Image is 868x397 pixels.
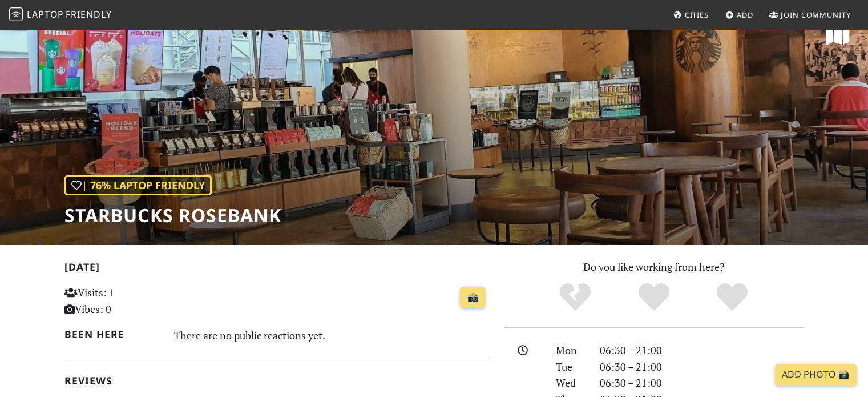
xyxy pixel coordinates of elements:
div: Definitely! [693,282,772,313]
a: Add [721,5,758,25]
a: Add Photo 📸 [775,364,857,386]
span: Add [737,10,753,20]
div: 06:30 – 21:00 [593,359,811,375]
div: Tue [549,359,592,375]
div: No [536,282,615,313]
a: Join Community [765,5,855,25]
div: Wed [549,375,592,391]
div: Yes [615,282,693,313]
span: Cities [685,10,709,20]
h1: Starbucks Rosebank [64,204,281,226]
a: 📸 [460,287,485,308]
span: Join Community [781,10,851,20]
span: Laptop [27,8,64,21]
h2: Reviews [64,375,490,387]
p: Do you like working from here? [504,259,804,275]
img: LaptopFriendly [9,7,23,21]
a: LaptopFriendly LaptopFriendly [9,5,112,25]
div: | 76% Laptop Friendly [64,175,212,195]
div: There are no public reactions yet. [174,326,490,344]
h2: [DATE] [64,261,490,278]
h2: Been here [64,328,161,340]
p: Visits: 1 Vibes: 0 [64,284,197,318]
a: Cities [669,5,713,25]
div: 06:30 – 21:00 [593,342,811,359]
div: Mon [549,342,592,359]
div: 06:30 – 21:00 [593,375,811,391]
span: Friendly [66,8,111,21]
